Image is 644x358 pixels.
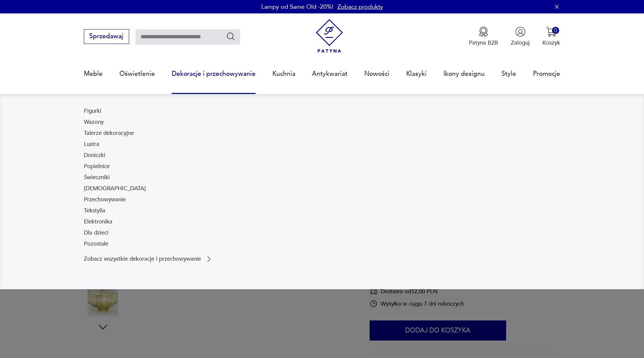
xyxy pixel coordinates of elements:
[337,3,383,11] a: Zobacz produkty
[84,207,105,215] a: Tekstylia
[84,129,134,137] a: Talerze dekoracyjne
[84,151,105,159] a: Doniczki
[84,29,129,44] button: Sprzedawaj
[478,27,489,37] img: Ikona medalu
[226,32,236,41] button: Szukaj
[469,39,498,47] p: Patyna B2B
[84,196,126,204] a: Przechowywanie
[546,27,556,37] img: Ikona koszyka
[272,58,296,89] a: Kuchnia
[443,58,485,89] a: Ikony designu
[84,118,104,126] a: Wazony
[84,256,201,262] p: Zobacz wszystkie dekoracje i przechowywanie
[84,34,129,40] a: Sprzedawaj
[313,19,346,53] img: Patyna - sklep z meblami i dekoracjami vintage
[84,162,110,170] a: Popielnice
[84,140,99,148] a: Lustra
[84,107,101,115] a: Figurki
[533,58,560,89] a: Promocje
[261,3,333,11] p: Lampy od Same Old -20%!
[84,255,213,263] a: Zobacz wszystkie dekoracje i przechowywanie
[511,27,530,47] button: Zaloguj
[84,58,103,89] a: Meble
[84,218,112,226] a: Elektronika
[406,58,427,89] a: Klasyki
[84,240,108,248] a: Pozostałe
[511,39,530,47] p: Zaloguj
[469,27,498,47] a: Ikona medaluPatyna B2B
[119,58,155,89] a: Oświetlenie
[552,27,559,34] div: 0
[469,27,498,47] button: Patyna B2B
[84,229,108,237] a: Dla dzieci
[326,107,560,263] img: cfa44e985ea346226f89ee8969f25989.jpg
[542,27,560,47] button: 0Koszyk
[84,173,110,182] a: Świeczniki
[501,58,516,89] a: Style
[172,58,256,89] a: Dekoracje i przechowywanie
[364,58,389,89] a: Nowości
[84,185,146,193] a: [DEMOGRAPHIC_DATA]
[515,27,526,37] img: Ikonka użytkownika
[542,39,560,47] p: Koszyk
[312,58,347,89] a: Antykwariat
